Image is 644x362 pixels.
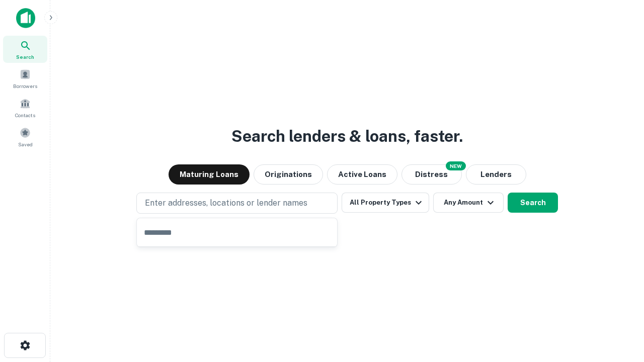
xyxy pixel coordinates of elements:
span: Saved [18,140,33,148]
button: Enter addresses, locations or lender names [136,193,338,214]
iframe: Chat Widget [594,282,644,330]
button: Search [508,193,558,213]
button: All Property Types [342,193,429,213]
button: Lenders [466,164,526,185]
span: Contacts [15,111,35,119]
span: Search [16,53,34,61]
button: Originations [254,164,323,185]
span: Borrowers [13,82,37,90]
a: Borrowers [3,65,47,92]
a: Contacts [3,94,47,121]
button: Any Amount [433,193,504,213]
a: Saved [3,123,47,150]
button: Active Loans [327,164,397,185]
h3: Search lenders & loans, faster. [231,124,463,148]
button: Search distressed loans with lien and other non-mortgage details. [401,164,462,185]
p: Enter addresses, locations or lender names [145,197,307,209]
a: Search [3,36,47,63]
button: Maturing Loans [169,164,250,185]
div: NEW [446,161,466,170]
img: capitalize-icon.png [16,8,35,28]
